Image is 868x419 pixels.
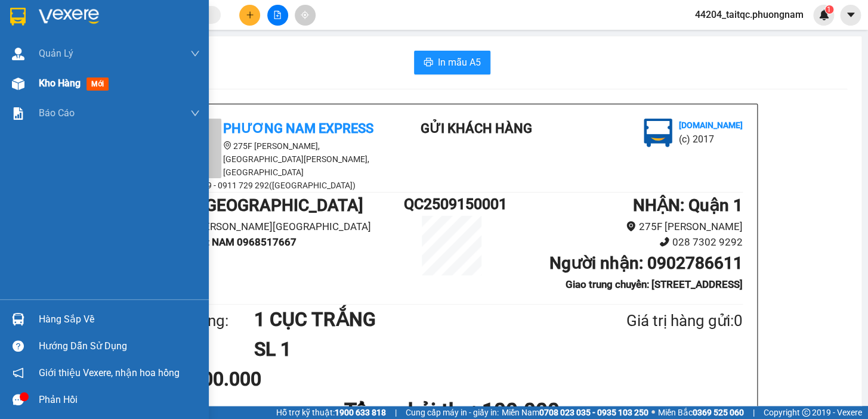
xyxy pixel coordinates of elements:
[39,337,200,355] div: Hướng dẫn sử dụng
[246,11,254,19] span: plus
[644,119,672,147] img: logo.jpg
[39,46,73,61] span: Quản Lý
[295,5,316,26] button: aim
[539,408,648,417] strong: 0708 023 035 - 0935 103 250
[549,253,742,273] b: Người nhận : 0902786611
[39,77,81,89] span: Kho hàng
[162,219,404,235] li: 658 [PERSON_NAME][GEOGRAPHIC_DATA]
[840,5,861,26] button: caret-down
[827,5,831,14] span: 1
[818,10,829,20] img: icon-new-feature
[335,408,386,417] strong: 1900 633 818
[12,77,24,90] img: warehouse-icon
[162,236,296,248] b: Người gửi : NAM 0968517667
[632,195,742,215] b: NHẬN : Quận 1
[403,193,500,216] h1: QC2509150001
[39,105,75,120] span: Báo cáo
[162,195,363,215] b: GỬI : [GEOGRAPHIC_DATA]
[678,132,742,147] li: (c) 2017
[659,237,669,247] span: phone
[162,179,376,192] li: 1900 6519 - 0911 729 292([GEOGRAPHIC_DATA])
[502,406,648,419] span: Miền Nam
[568,309,742,333] div: Giá trị hàng gửi: 0
[13,394,24,405] span: message
[223,121,373,136] b: Phương Nam Express
[501,219,743,235] li: 275F [PERSON_NAME]
[825,5,833,14] sup: 1
[239,5,260,26] button: plus
[273,11,282,19] span: file-add
[10,8,26,26] img: logo-vxr
[658,406,744,419] span: Miền Bắc
[626,221,636,231] span: environment
[223,141,231,150] span: environment
[39,311,200,328] div: Hàng sắp về
[414,51,490,75] button: printerIn mẫu A5
[13,340,24,352] span: question-circle
[87,77,109,91] span: mới
[678,120,742,130] b: [DOMAIN_NAME]
[254,305,568,334] h1: 1 CỤC TRẮNG
[845,10,856,20] span: caret-down
[13,367,24,378] span: notification
[424,57,433,69] span: printer
[301,11,309,19] span: aim
[12,107,24,120] img: solution-icon
[693,408,744,417] strong: 0369 525 060
[651,410,655,415] span: ⚪️
[501,234,743,250] li: 028 7302 9292
[685,7,813,22] span: 44204_taitqc.phuongnam
[753,406,755,419] span: |
[162,139,376,179] li: 275F [PERSON_NAME], [GEOGRAPHIC_DATA][PERSON_NAME], [GEOGRAPHIC_DATA]
[565,278,742,290] b: Giao trung chuyển: [STREET_ADDRESS]
[421,121,532,136] b: Gửi khách hàng
[12,313,24,325] img: warehouse-icon
[190,108,200,118] span: down
[39,391,200,409] div: Phản hồi
[802,408,810,417] span: copyright
[395,406,397,419] span: |
[267,5,288,26] button: file-add
[12,48,24,60] img: warehouse-icon
[276,406,386,419] span: Hỗ trợ kỹ thuật:
[254,334,568,364] h1: SL 1
[406,406,499,419] span: Cung cấp máy in - giấy in:
[190,49,200,58] span: down
[162,364,353,394] div: CC 100.000
[438,55,481,70] span: In mẫu A5
[39,365,180,380] span: Giới thiệu Vexere, nhận hoa hồng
